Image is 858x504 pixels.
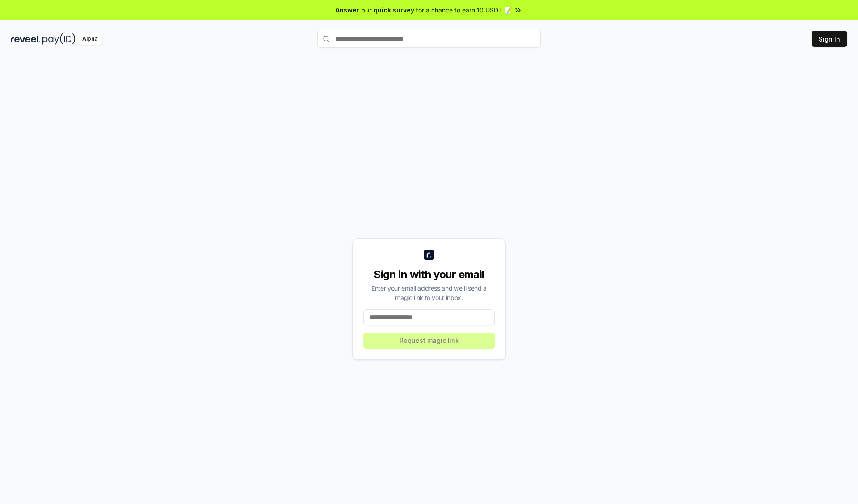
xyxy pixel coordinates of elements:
div: Sign in with your email [363,267,495,282]
span: for a chance to earn 10 USDT 📝 [416,5,512,15]
span: Answer our quick survey [336,5,414,15]
button: Sign In [812,31,847,47]
img: reveel_dark [11,33,41,45]
div: Alpha [77,33,102,45]
img: pay_id [42,33,76,45]
img: logo_small [424,250,434,260]
div: Enter your email address and we’ll send a magic link to your inbox. [363,283,495,302]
